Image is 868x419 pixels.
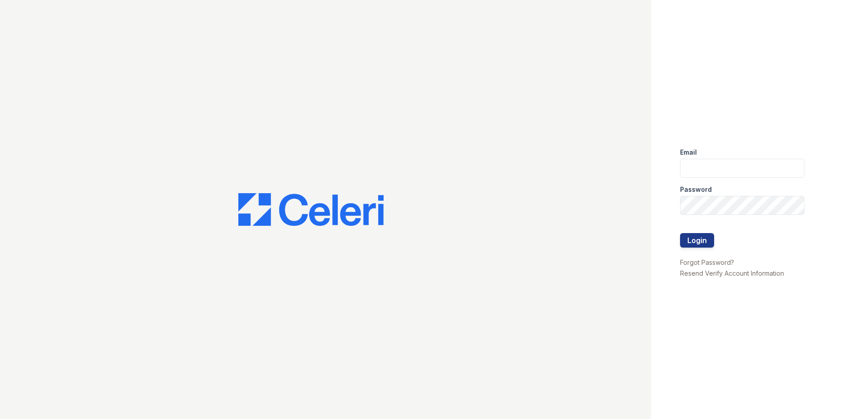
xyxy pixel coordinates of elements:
[680,269,784,277] a: Resend Verify Account Information
[680,258,734,266] a: Forgot Password?
[680,233,714,248] button: Login
[680,148,697,157] label: Email
[238,193,384,226] img: CE_Logo_Blue-a8612792a0a2168367f1c8372b55b34899dd931a85d93a1a3d3e32e68fde9ad4.png
[680,185,712,194] label: Password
